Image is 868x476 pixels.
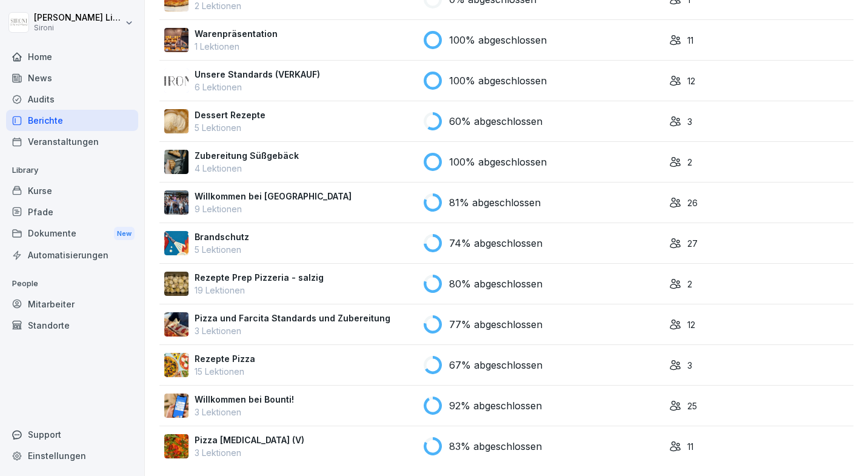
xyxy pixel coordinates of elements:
a: News [6,67,138,89]
p: Willkommen bei [GEOGRAPHIC_DATA] [195,190,352,203]
img: xh3bnih80d1pxcetv9zsuevg.png [164,394,189,418]
img: p05qwohz0o52ysbx64gsjie8.png [164,150,189,174]
div: Support [6,424,138,445]
a: Pfade [6,201,138,223]
p: 83% abgeschlossen [449,439,542,454]
p: 77% abgeschlossen [449,317,542,332]
p: 80% abgeschlossen [449,277,542,291]
p: 26 [687,196,698,209]
img: zyvhtweyt47y1etu6k7gt48a.png [164,312,189,337]
p: Willkommen bei Bounti! [195,393,294,406]
p: 100% abgeschlossen [449,33,547,47]
img: ptfehjakux1ythuqs2d8013j.png [164,434,189,458]
p: Sironi [34,24,122,32]
img: s9szdvbzmher50hzynduxgud.png [164,28,189,52]
p: 11 [687,440,693,453]
div: Dokumente [6,223,138,245]
a: Standorte [6,315,138,336]
p: 67% abgeschlossen [449,358,542,372]
p: Brandschutz [195,230,249,243]
p: 25 [687,400,697,412]
p: 6 Lektionen [195,81,320,93]
p: Dessert Rezepte [195,109,265,121]
p: Rezepte Pizza [195,352,255,365]
p: Warenpräsentation [195,27,278,40]
p: Rezepte Prep Pizzeria - salzig [195,271,324,284]
p: 4 Lektionen [195,162,299,175]
p: 2 [687,278,692,290]
p: 81% abgeschlossen [449,195,541,210]
p: Unsere Standards (VERKAUF) [195,68,320,81]
p: 12 [687,75,695,87]
p: 2 [687,156,692,169]
p: 12 [687,318,695,331]
a: Audits [6,89,138,110]
img: fr9tmtynacnbc68n3kf2tpkd.png [164,109,189,133]
img: lqv555mlp0nk8rvfp4y70ul5.png [164,69,189,93]
img: tz25f0fmpb70tuguuhxz5i1d.png [164,353,189,377]
p: Pizza [MEDICAL_DATA] (V) [195,434,304,446]
p: 3 Lektionen [195,406,294,418]
img: xmkdnyjyz2x3qdpcryl1xaw9.png [164,190,189,215]
a: Veranstaltungen [6,131,138,152]
p: 3 Lektionen [195,324,390,337]
p: 11 [687,34,693,47]
p: 74% abgeschlossen [449,236,542,250]
a: Berichte [6,110,138,131]
p: Zubereitung Süßgebäck [195,149,299,162]
img: gmye01l4f1zcre5ud7hs9fxs.png [164,272,189,296]
div: New [114,227,135,241]
p: 100% abgeschlossen [449,155,547,169]
a: Einstellungen [6,445,138,466]
p: [PERSON_NAME] Lilja [34,13,122,23]
p: 5 Lektionen [195,243,249,256]
p: 15 Lektionen [195,365,255,378]
img: b0iy7e1gfawqjs4nezxuanzk.png [164,231,189,255]
p: Library [6,161,138,180]
p: People [6,274,138,293]
a: DokumenteNew [6,223,138,245]
p: 100% abgeschlossen [449,73,547,88]
p: 3 [687,359,692,372]
p: 5 Lektionen [195,121,265,134]
a: Kurse [6,180,138,201]
p: 3 [687,115,692,128]
p: 9 Lektionen [195,203,352,215]
p: 27 [687,237,698,250]
p: 1 Lektionen [195,40,278,53]
p: 3 Lektionen [195,446,304,459]
p: 19 Lektionen [195,284,324,297]
a: Mitarbeiter [6,293,138,315]
a: Automatisierungen [6,244,138,266]
p: 92% abgeschlossen [449,398,542,413]
p: 60% abgeschlossen [449,114,542,129]
a: Home [6,46,138,67]
p: Pizza und Farcita Standards und Zubereitung [195,312,390,324]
